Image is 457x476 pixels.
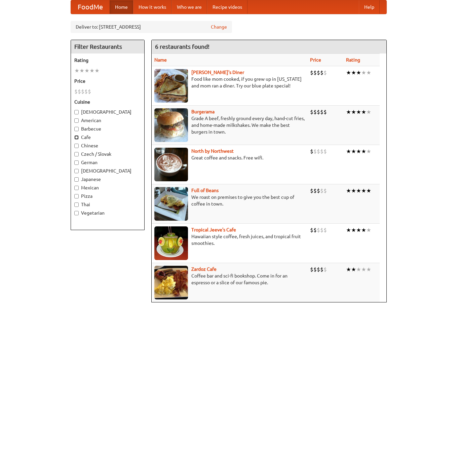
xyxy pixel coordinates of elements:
[313,69,317,76] li: $
[155,43,210,50] ng-pluralize: 6 restaurants found!
[207,0,247,14] a: Recipe videos
[351,187,356,194] li: ★
[74,186,79,190] input: Mexican
[71,21,232,33] div: Deliver to: [STREET_ADDRESS]
[74,144,79,148] input: Chinese
[154,187,188,221] img: beans.jpg
[313,266,317,273] li: $
[346,57,360,63] a: Rating
[191,109,215,114] b: Burgerama
[79,67,84,74] li: ★
[74,78,141,84] h5: Price
[154,108,188,142] img: burgerama.jpg
[74,193,141,199] label: Pizza
[361,148,366,155] li: ★
[323,108,327,116] li: $
[211,24,227,30] a: Change
[154,266,188,299] img: zardoz.jpg
[74,211,79,215] input: Vegetarian
[320,226,323,234] li: $
[356,69,361,76] li: ★
[71,40,144,53] h4: Filter Restaurants
[366,266,371,273] li: ★
[313,148,317,155] li: $
[154,76,305,89] p: Food like mom cooked, if you grew up in [US_STATE] and mom ran a diner. Try our blue plate special!
[356,187,361,194] li: ★
[154,148,188,181] img: north.jpg
[346,226,351,234] li: ★
[74,109,141,115] label: [DEMOGRAPHIC_DATA]
[310,108,313,116] li: $
[74,152,79,156] input: Czech / Slovak
[310,266,313,273] li: $
[313,108,317,116] li: $
[74,210,141,216] label: Vegetarian
[346,69,351,76] li: ★
[317,187,320,194] li: $
[313,226,317,234] li: $
[74,176,141,183] label: Japanese
[74,177,79,182] input: Japanese
[320,266,323,273] li: $
[351,148,356,155] li: ★
[366,226,371,234] li: ★
[346,148,351,155] li: ★
[313,187,317,194] li: $
[74,117,141,124] label: American
[191,227,236,232] a: Tropical Jeeve's Cafe
[154,115,305,135] p: Grade A beef, freshly ground every day, hand-cut fries, and home-made milkshakes. We make the bes...
[74,184,141,191] label: Mexican
[323,148,327,155] li: $
[351,108,356,116] li: ★
[351,69,356,76] li: ★
[310,226,313,234] li: $
[154,57,167,63] a: Name
[74,127,79,131] input: Barbecue
[366,108,371,116] li: ★
[89,67,94,74] li: ★
[74,110,79,114] input: [DEMOGRAPHIC_DATA]
[366,148,371,155] li: ★
[74,203,79,207] input: Thai
[74,135,79,140] input: Cafe
[323,226,327,234] li: $
[317,69,320,76] li: $
[74,88,78,95] li: $
[366,69,371,76] li: ★
[74,134,141,141] label: Cafe
[78,88,81,95] li: $
[191,148,234,154] a: North by Northwest
[154,154,305,161] p: Great coffee and snacks. Free wifi.
[359,0,380,14] a: Help
[154,233,305,247] p: Hawaiian style coffee, fresh juices, and tropical fruit smoothies.
[361,266,366,273] li: ★
[317,226,320,234] li: $
[74,57,141,64] h5: Rating
[323,69,327,76] li: $
[74,159,141,166] label: German
[361,69,366,76] li: ★
[356,226,361,234] li: ★
[191,70,244,75] b: [PERSON_NAME]'s Diner
[320,187,323,194] li: $
[361,108,366,116] li: ★
[74,169,79,173] input: [DEMOGRAPHIC_DATA]
[310,69,313,76] li: $
[74,67,79,74] li: ★
[154,226,188,260] img: jeeves.jpg
[71,0,110,14] a: FoodMe
[84,67,89,74] li: ★
[191,188,219,193] a: Full of Beans
[74,125,141,132] label: Barbecue
[320,69,323,76] li: $
[74,168,141,174] label: [DEMOGRAPHIC_DATA]
[94,67,100,74] li: ★
[310,57,321,63] a: Price
[317,108,320,116] li: $
[74,160,79,165] input: German
[74,99,141,105] h5: Cuisine
[310,187,313,194] li: $
[346,108,351,116] li: ★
